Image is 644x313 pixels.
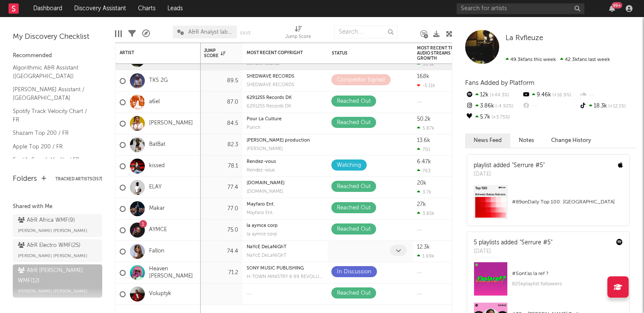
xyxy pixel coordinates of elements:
[142,21,150,46] div: A&R Pipeline
[512,279,623,289] div: 825k playlist followers
[417,74,429,79] div: 168k
[13,128,94,138] a: Shazam Top 200 / FR
[247,211,323,215] div: Mayfaro Ent.
[149,248,164,255] a: Fallon
[204,161,238,171] div: 78.1
[13,142,94,151] a: Apple Top 200 / FR
[204,119,238,129] div: 84.5
[247,232,323,237] div: label: la aymce corp
[247,125,323,130] div: Punch
[247,50,310,55] div: Most Recent Copyright
[247,253,323,258] div: NaYcE DeLaNiGhT
[612,2,622,9] div: 99 +
[247,245,323,249] div: copyright: NaYcE DeLaNiGhT
[204,225,238,235] div: 75.0
[247,147,323,151] div: [PERSON_NAME]
[417,83,435,88] div: -5.11k
[506,34,543,43] a: La Rvfleuze
[55,177,102,181] button: Tracked Artists(357)
[247,104,323,109] div: 6291255 Records DK
[337,267,371,277] div: In Discussion
[334,26,398,38] input: Search...
[337,118,371,128] div: Reached Out
[149,226,167,234] a: AYMCE
[417,159,431,165] div: 6.47k
[247,159,323,164] div: Rendez-vous
[149,141,165,148] a: BatBat
[417,211,434,216] div: 3.85k
[467,185,629,226] a: #89onDaily Top 100: [GEOGRAPHIC_DATA]
[13,63,94,81] a: Algorithmic A&R Assistant ([GEOGRAPHIC_DATA])
[417,125,434,131] div: 5.87k
[120,50,184,55] div: Artist
[149,205,165,212] a: Makar
[285,21,311,46] div: Jump Score
[247,223,323,228] div: la aymce corp
[417,244,430,250] div: 12.3k
[18,251,87,261] span: [PERSON_NAME] [PERSON_NAME]
[247,74,323,79] div: copyright: SHEDWAVE RECORDS
[465,133,510,148] button: News Feed
[247,202,323,207] div: copyright: Mayfaro Ent.
[149,120,193,127] a: [PERSON_NAME]
[247,125,323,130] div: label: Punch
[247,202,323,207] div: Mayfaro Ent.
[417,61,434,67] div: 55.5k
[465,101,522,112] div: 3.86k
[474,170,545,179] div: [DATE]
[579,101,635,112] div: 18.3k
[247,74,323,79] div: SHEDWAVE RECORDS
[247,275,323,279] div: label: H-TOWN MINISTRY & 99 REVOLUTION
[247,189,323,194] div: [DOMAIN_NAME]
[512,197,623,207] div: # 89 on Daily Top 100: [GEOGRAPHIC_DATA]
[417,189,431,195] div: 3.7k
[204,76,238,86] div: 89.5
[13,51,102,61] div: Recommended
[13,155,94,165] a: Spotify Search Virality / FR
[13,107,94,124] a: Spotify Track Velocity Chart / FR
[337,96,371,107] div: Reached Out
[18,286,87,296] span: [PERSON_NAME] [PERSON_NAME]
[247,189,323,194] div: label: LBF.MUSIC
[13,239,102,262] a: A&R Electro WMF(25)[PERSON_NAME] [PERSON_NAME]
[417,253,434,259] div: 1.69k
[13,174,37,184] div: Folders
[240,31,251,35] button: Save
[490,115,510,120] span: +3.75 %
[337,203,371,213] div: Reached Out
[506,57,556,62] span: 49.3k fans this week
[474,247,552,256] div: [DATE]
[247,117,323,122] div: Pour La Culture
[204,268,238,278] div: 71.2
[247,168,323,173] div: label: Rendez-vous
[13,264,102,298] a: A&R [PERSON_NAME] WMF(12)[PERSON_NAME] [PERSON_NAME]
[247,181,323,185] div: copyright: LBF.MUSIC
[457,3,584,14] input: Search for artists
[204,48,225,58] div: Jump Score
[337,75,385,85] div: Competitor Signed
[337,160,361,171] div: Watching
[247,83,323,87] div: SHEDWAVE RECORDS
[247,253,323,258] div: label: NaYcE DeLaNiGhT
[337,182,371,192] div: Reached Out
[149,99,160,106] a: a6el
[607,104,626,109] span: +12.1 %
[188,29,233,35] span: A&R Analyst labels
[247,211,323,215] div: label: Mayfaro Ent.
[13,202,102,212] div: Shared with Me
[247,138,323,143] div: copyright: Slimak production
[247,117,323,122] div: copyright: Pour La Culture
[337,288,371,299] div: Reached Out
[417,168,431,174] div: 763
[149,266,196,280] a: Heaven [PERSON_NAME]
[18,266,95,286] div: A&R [PERSON_NAME] WMF ( 12 )
[247,138,323,143] div: [PERSON_NAME] production
[247,181,323,185] div: [DOMAIN_NAME]
[474,238,552,247] div: 5 playlists added
[417,116,431,122] div: 50.2k
[417,202,426,207] div: 27k
[149,184,161,191] a: ELAY
[247,223,323,228] div: copyright: la aymce corp
[417,46,481,61] div: Most Recent Track Global Audio Streams Daily Growth
[247,83,323,87] div: label: SHEDWAVE RECORDS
